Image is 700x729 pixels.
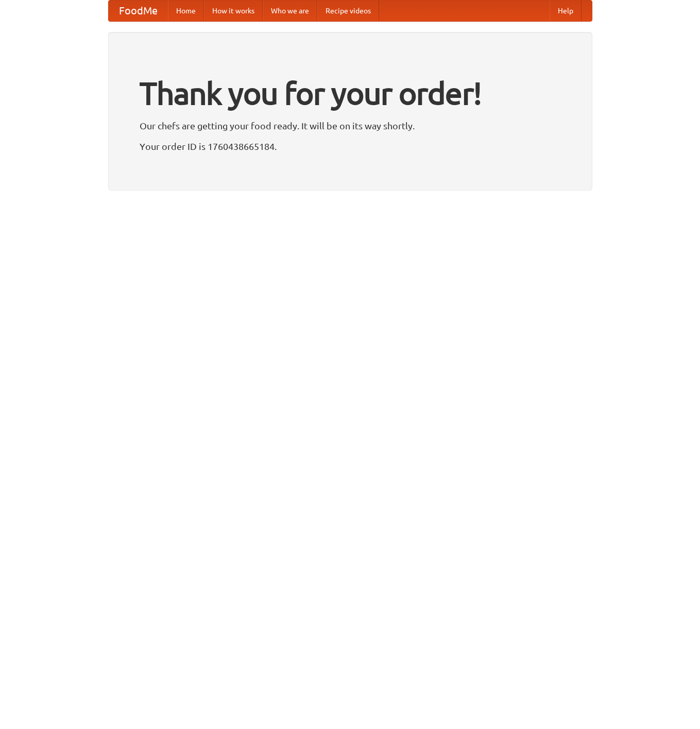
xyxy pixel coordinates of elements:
p: Your order ID is 1760438665184. [140,139,561,154]
a: How it works [204,1,263,21]
a: Who we are [263,1,317,21]
a: FoodMe [109,1,168,21]
a: Help [550,1,582,21]
p: Our chefs are getting your food ready. It will be on its way shortly. [140,118,561,133]
a: Home [168,1,204,21]
a: Recipe videos [317,1,379,21]
h1: Thank you for your order! [140,69,561,118]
